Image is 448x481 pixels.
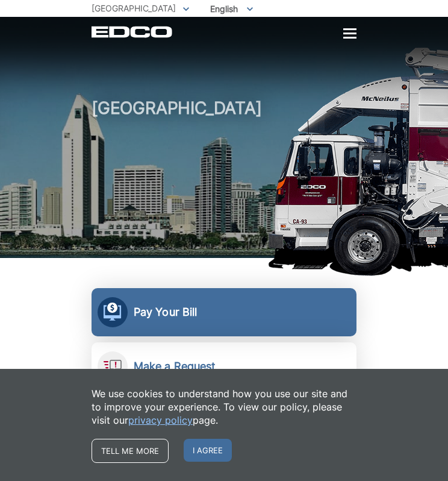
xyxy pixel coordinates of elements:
a: Tell me more [92,439,169,463]
p: We use cookies to understand how you use our site and to improve your experience. To view our pol... [92,387,356,427]
span: [GEOGRAPHIC_DATA] [92,3,176,13]
a: privacy policy [128,413,193,427]
h2: Make a Request [134,360,216,373]
span: I agree [184,439,232,462]
a: EDCD logo. Return to the homepage. [92,26,172,38]
a: Pay Your Bill [92,288,356,336]
h2: Pay Your Bill [134,306,197,319]
a: Make a Request [92,342,356,391]
img: Garbage truck [268,47,448,276]
h1: [GEOGRAPHIC_DATA] [92,99,356,261]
